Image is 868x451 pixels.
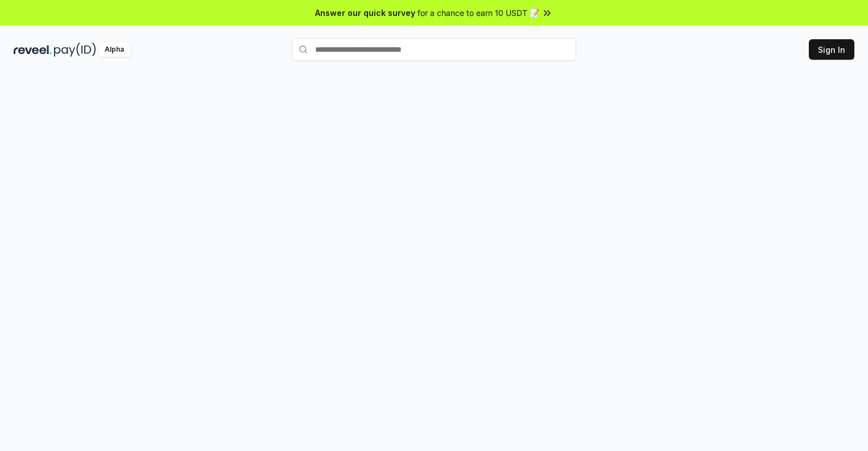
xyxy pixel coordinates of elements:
[14,43,52,57] img: reveel_dark
[98,43,130,57] div: Alpha
[315,7,415,19] span: Answer our quick survey
[418,7,539,19] span: for a chance to earn 10 USDT 📝
[809,39,854,60] button: Sign In
[54,43,96,57] img: pay_id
